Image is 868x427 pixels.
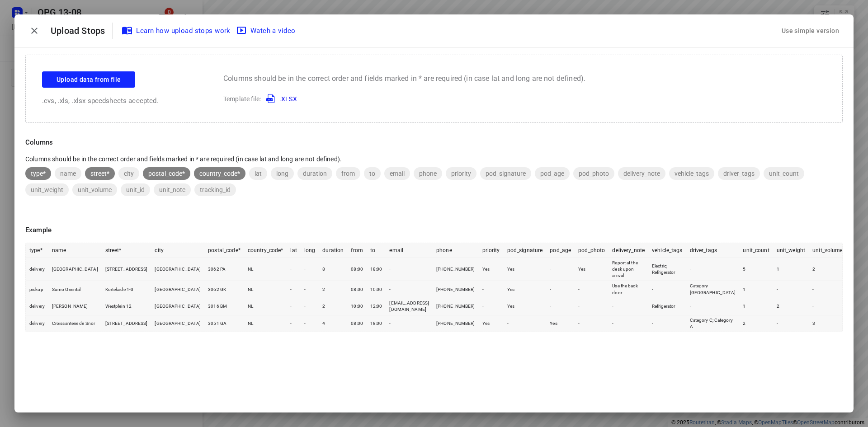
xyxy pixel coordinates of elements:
td: NL [244,315,287,332]
td: - [609,298,648,315]
td: [STREET_ADDRESS] [102,315,151,332]
span: driver_tags [718,170,760,177]
td: - [809,298,846,315]
td: [GEOGRAPHIC_DATA] [151,258,204,281]
a: .XLSX [262,95,297,103]
th: unit_weight [773,243,809,258]
td: [GEOGRAPHIC_DATA] [151,281,204,298]
th: vehicle_tags [648,243,686,258]
td: 08:00 [347,315,367,332]
td: - [287,315,300,332]
span: pod_photo [573,170,614,177]
td: Croissanterie de Snor [48,315,102,332]
span: vehicle_tags [669,170,714,177]
td: - [479,298,504,315]
th: unit_count [739,243,773,258]
th: long [301,243,319,258]
td: - [301,315,319,332]
td: Yes [504,298,547,315]
td: - [575,315,609,332]
p: Template file: [223,93,585,104]
td: NL [244,258,287,281]
td: - [386,315,433,332]
td: Refrigerator [648,298,686,315]
span: tracking_id [194,186,236,193]
span: country_code* [194,170,245,177]
span: duration [297,170,332,177]
td: 1 [739,298,773,315]
td: [GEOGRAPHIC_DATA] [151,315,204,332]
td: - [479,281,504,298]
a: Learn how upload stops work [120,23,234,39]
td: pickup [26,281,48,298]
span: name [55,170,81,177]
td: 2 [319,281,347,298]
td: Category [GEOGRAPHIC_DATA] [686,281,740,298]
td: Electric; Refrigerator [648,258,686,281]
span: delivery_note [618,170,665,177]
p: Columns should be in the correct order and fields marked in * are required (in case lat and long ... [223,73,585,84]
td: Kortekade 1-3 [102,281,151,298]
td: 2 [809,258,846,281]
td: Yes [504,258,547,281]
td: 2 [773,298,809,315]
th: pod_age [546,243,575,258]
td: [EMAIL_ADDRESS][DOMAIN_NAME] [386,298,433,315]
td: 3016 BM [204,298,244,315]
span: to [364,170,381,177]
th: email [386,243,433,258]
td: [PHONE_NUMBER] [433,315,479,332]
th: from [347,243,367,258]
div: Use simple version [780,23,841,38]
span: unit_note [154,186,191,193]
td: Use the back door [609,281,648,298]
td: 8 [319,258,347,281]
th: phone [433,243,479,258]
img: XLSX [266,93,277,104]
td: - [546,298,575,315]
span: city [118,170,139,177]
th: duration [319,243,347,258]
p: Columns should be in the correct order and fields marked in * are required (in case lat and long ... [25,155,843,164]
td: - [301,281,319,298]
th: postal_code* [204,243,244,258]
td: 08:00 [347,281,367,298]
p: Example [25,225,843,235]
td: 2 [319,298,347,315]
th: pod_photo [575,243,609,258]
th: to [367,243,386,258]
span: unit_id [121,186,150,193]
td: 3 [809,315,846,332]
button: Use simple version [778,23,843,39]
span: Learn how upload stops work [123,25,231,37]
td: 3051 GA [204,315,244,332]
td: - [287,258,300,281]
th: country_code* [244,243,287,258]
td: - [504,315,547,332]
td: 1 [739,281,773,298]
th: priority [479,243,504,258]
th: name [48,243,102,258]
span: street* [85,170,115,177]
th: lat [287,243,300,258]
span: phone [414,170,442,177]
span: from [336,170,360,177]
span: type* [25,170,51,177]
td: Yes [479,258,504,281]
td: 5 [739,258,773,281]
td: - [609,315,648,332]
td: - [546,281,575,298]
span: priority [446,170,476,177]
td: 12:00 [367,298,386,315]
td: 10:00 [347,298,367,315]
td: - [575,281,609,298]
td: - [575,298,609,315]
td: Report at the desk upon arrival [609,258,648,281]
td: - [287,298,300,315]
span: unit_volume [72,186,117,193]
td: Yes [546,315,575,332]
td: NL [244,281,287,298]
td: delivery [26,315,48,332]
th: driver_tags [686,243,740,258]
span: unit_weight [25,186,69,193]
